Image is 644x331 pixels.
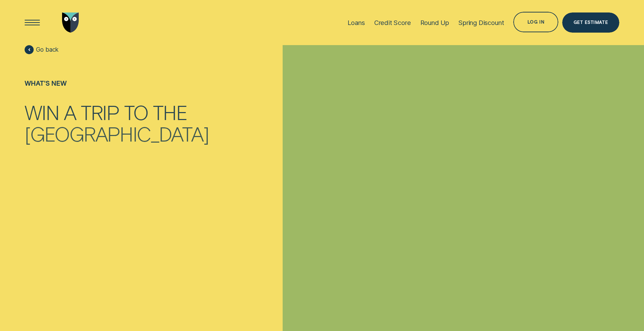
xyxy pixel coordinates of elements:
[22,12,42,33] button: Open Menu
[458,19,504,26] div: Spring Discount
[25,45,59,54] a: Go back
[25,124,208,144] div: [GEOGRAPHIC_DATA]
[25,79,208,87] div: What's new
[25,101,208,141] h1: Win a trip to the Maldives
[374,19,411,26] div: Credit Score
[420,19,449,26] div: Round Up
[81,102,119,122] div: trip
[153,102,187,122] div: the
[562,12,619,33] a: Get Estimate
[25,102,59,122] div: Win
[62,12,79,33] img: Wisr
[347,19,365,26] div: Loans
[64,102,76,122] div: a
[124,102,148,122] div: to
[36,46,59,53] span: Go back
[513,12,558,32] button: Log in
